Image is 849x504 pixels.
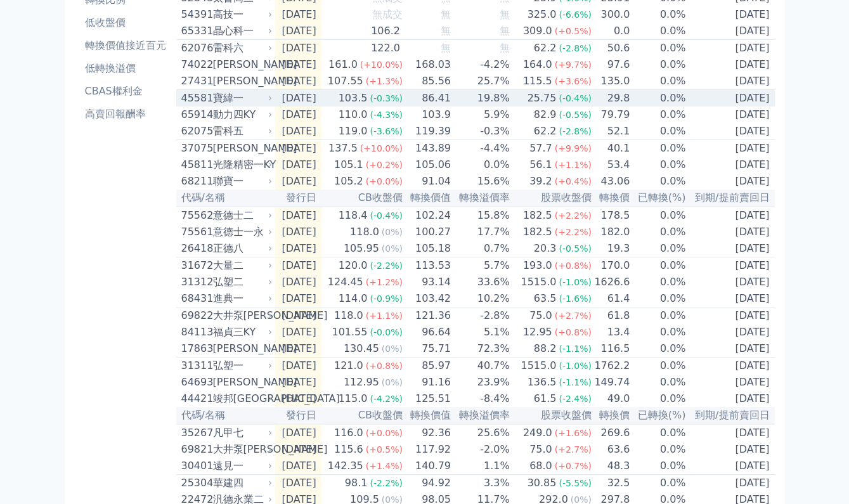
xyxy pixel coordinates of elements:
td: 61.4 [592,290,630,307]
td: [DATE] [275,90,321,107]
div: 17863 [181,341,210,356]
div: 105.2 [332,174,366,189]
td: 61.8 [592,307,630,325]
td: 1626.6 [592,274,630,290]
td: [DATE] [275,107,321,123]
td: 13.4 [592,324,630,340]
li: 轉換價值接近百元 [80,38,171,53]
td: 149.74 [592,374,630,391]
td: [DATE] [687,274,775,290]
td: 86.41 [403,90,451,107]
td: 182.0 [592,224,630,240]
td: [DATE] [687,90,775,107]
div: 56.1 [527,157,555,172]
li: CBAS權利金 [80,84,171,99]
td: [DATE] [275,40,321,57]
div: 122.0 [368,41,403,56]
td: [DATE] [687,56,775,73]
td: 0.0% [630,374,686,391]
td: [DATE] [687,358,775,375]
td: 0.0% [630,290,686,307]
td: [DATE] [275,290,321,307]
td: 121.36 [403,307,451,325]
td: [DATE] [687,257,775,275]
td: [DATE] [687,157,775,173]
div: 136.5 [525,375,559,390]
div: 118.4 [336,208,370,223]
td: 10.2% [451,290,510,307]
td: 0.0% [630,90,686,107]
span: (+0.0%) [366,176,403,186]
td: 143.89 [403,140,451,157]
td: [DATE] [687,374,775,391]
td: 0.0% [630,157,686,173]
th: 發行日 [275,190,321,207]
span: (+1.1%) [366,311,403,321]
div: 115.5 [521,74,555,89]
div: 聯寶一 [213,174,270,189]
div: 25.75 [525,91,559,106]
td: [DATE] [275,240,321,257]
div: 意德士一永 [213,224,270,240]
div: 75.0 [527,308,555,323]
td: 50.6 [592,40,630,57]
div: 193.0 [521,258,555,273]
span: (+2.2%) [555,227,592,237]
div: 61.5 [531,391,559,406]
td: [DATE] [687,173,775,190]
td: [DATE] [687,140,775,157]
div: 62.2 [531,41,559,56]
td: 0.0% [630,358,686,375]
span: (+9.9%) [555,143,592,153]
td: [DATE] [275,23,321,40]
td: 0.0% [630,6,686,23]
div: 正德八 [213,241,270,256]
div: 182.5 [521,224,555,240]
td: [DATE] [275,324,321,340]
div: 88.2 [531,341,559,356]
td: [DATE] [687,240,775,257]
th: 發行日 [275,407,321,424]
div: 福貞三KY [213,325,270,340]
td: 0.0% [630,307,686,325]
div: 82.9 [531,107,559,122]
div: 57.7 [527,141,555,156]
td: [DATE] [275,257,321,275]
td: 91.16 [403,374,451,391]
td: [DATE] [687,73,775,90]
span: (+0.2%) [366,160,403,170]
td: 85.56 [403,73,451,90]
th: 到期/提前賣回日 [687,190,775,207]
th: 代碼/名稱 [176,190,275,207]
div: 182.5 [521,208,555,223]
div: 106.2 [368,23,403,39]
td: 0.0% [630,207,686,224]
div: 65331 [181,23,210,39]
div: 105.95 [341,241,382,256]
span: (-2.4%) [559,394,592,404]
td: [DATE] [275,123,321,140]
div: 161.0 [326,57,360,72]
div: [PERSON_NAME] [213,57,270,72]
td: [DATE] [687,324,775,340]
td: 0.0% [630,123,686,140]
span: (-4.2%) [370,394,403,404]
a: 轉換價值接近百元 [80,36,171,56]
span: (-2.8%) [559,43,592,53]
div: 64693 [181,375,210,390]
span: (-3.6%) [370,126,403,136]
td: 72.3% [451,340,510,358]
td: [DATE] [687,224,775,240]
div: 37075 [181,141,210,156]
td: 5.7% [451,257,510,275]
span: (+10.0%) [360,60,403,70]
span: (-0.5%) [559,110,592,120]
td: 19.3 [592,240,630,257]
div: [PERSON_NAME] [213,141,270,156]
td: -2.8% [451,307,510,325]
td: -0.3% [451,123,510,140]
td: 0.0% [451,157,510,173]
td: 168.03 [403,56,451,73]
td: [DATE] [275,307,321,325]
td: [DATE] [687,123,775,140]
